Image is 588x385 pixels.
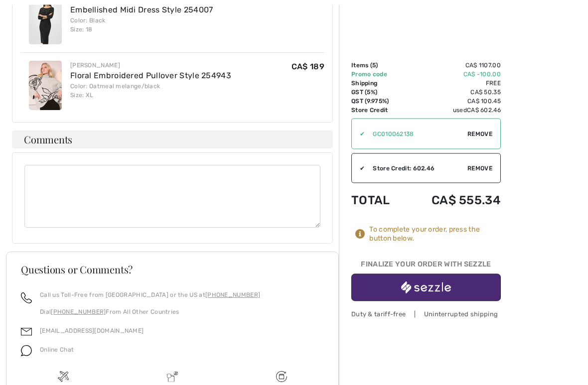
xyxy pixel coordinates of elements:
[12,131,333,149] h4: Comments
[351,88,405,97] td: GST (5%)
[351,183,405,217] td: Total
[365,119,467,149] input: Promo code
[24,165,320,228] textarea: Comments
[401,281,451,294] img: sezzle_white.svg
[70,82,231,100] div: Color: Oatmeal melange/black Size: XL
[292,62,324,72] span: CA$ 189
[351,309,501,319] div: Duty & tariff-free | Uninterrupted shipping
[40,347,74,354] span: Online Chat
[351,106,405,115] td: Store Credit
[21,346,32,357] img: chat
[40,291,260,300] p: Call us Toll-Free from [GEOGRAPHIC_DATA] or the US at
[351,79,405,88] td: Shipping
[21,293,32,304] img: call
[351,259,501,274] div: Finalize Your Order with Sezzle
[405,88,501,97] td: CA$ 50.35
[405,61,501,70] td: CA$ 1107.00
[352,164,365,173] div: ✔
[21,265,324,275] h3: Questions or Comments?
[51,309,106,316] a: [PHONE_NUMBER]
[21,327,32,338] img: email
[351,61,405,70] td: Items ( )
[70,5,213,15] a: Embellished Midi Dress Style 254007
[405,79,501,88] td: Free
[70,71,231,81] a: Floral Embroidered Pullover Style 254943
[467,164,492,173] span: Remove
[351,97,405,106] td: QST (9.975%)
[467,107,501,114] span: CA$ 602.46
[372,62,376,69] span: 5
[167,372,178,383] img: Delivery is a breeze since we pay the duties!
[365,164,467,173] div: Store Credit: 602.46
[40,308,260,317] p: Dial From All Other Countries
[405,97,501,106] td: CA$ 100.45
[70,61,231,70] div: [PERSON_NAME]
[70,16,213,34] div: Color: Black Size: 18
[29,61,62,111] img: Floral Embroidered Pullover Style 254943
[352,129,365,138] div: ✔
[467,129,492,138] span: Remove
[351,70,405,79] td: Promo code
[405,106,501,115] td: used
[276,372,287,383] img: Free shipping on orders over $99
[205,292,260,299] a: [PHONE_NUMBER]
[40,328,144,335] a: [EMAIL_ADDRESS][DOMAIN_NAME]
[405,183,501,217] td: CA$ 555.34
[58,372,69,383] img: Free shipping on orders over $99
[369,225,501,243] div: To complete your order, press the button below.
[405,70,501,79] td: CA$ -100.00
